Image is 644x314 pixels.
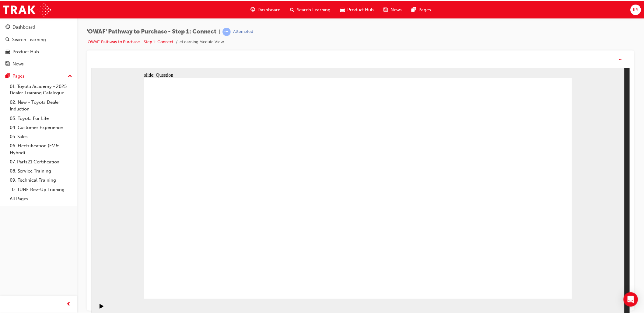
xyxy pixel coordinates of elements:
div: Product Hub [12,47,39,54]
span: news-icon [5,61,10,66]
a: 09. Technical Training [7,176,75,185]
span: search-icon [5,36,10,42]
a: News [2,58,75,69]
a: Product Hub [2,45,75,57]
span: car-icon [343,5,348,12]
div: Dashboard [12,23,36,30]
a: All Pages [7,194,75,204]
a: 04. Customer Experience [7,123,75,132]
span: Product Hub [350,5,377,12]
a: guage-iconDashboard [248,2,288,15]
a: 02. New - Toyota Dealer Induction [7,97,75,113]
span: guage-icon [5,24,10,29]
span: pages-icon [5,73,10,78]
div: playback controls [3,233,13,253]
div: Search Learning [12,35,46,42]
a: Dashboard [2,21,75,32]
a: news-iconNews [382,2,410,15]
div: Pages [12,72,25,79]
span: prev-icon [67,302,72,309]
div: Open Intercom Messenger [628,293,643,308]
button: Play (Ctrl+Alt+P) [3,238,13,248]
span: | [221,27,222,34]
img: Trak [3,2,51,16]
a: 08. Service Training [7,167,75,176]
a: Search Learning [2,33,75,44]
a: 03. Toyota For Life [7,113,75,123]
span: Search Learning [299,5,333,12]
a: search-iconSearch Learning [288,2,338,15]
a: pages-iconPages [410,2,439,15]
span: search-icon [292,5,297,12]
a: 10. TUNE Rev-Up Training [7,185,75,195]
div: News [12,60,24,67]
span: News [394,5,405,12]
a: 01. Toyota Academy - 2025 Dealer Training Catalogue [7,81,75,97]
span: up-icon [68,72,73,80]
span: learningRecordVerb_ATTEMPT-icon [224,27,233,35]
span: pages-icon [415,5,419,12]
a: 'OWAF' Pathway to Purchase - Step 1: Connect [87,38,175,44]
a: 05. Sales [7,132,75,141]
div: Attempted [235,28,255,34]
span: car-icon [5,48,10,54]
span: Dashboard [260,5,283,12]
button: Pages [2,70,75,81]
span: news-icon [387,5,391,12]
span: RS [638,5,643,12]
li: eLearning Module View [181,38,226,45]
a: 06. Electrification (EV & Hybrid) [7,141,75,157]
span: 'OWAF' Pathway to Purchase - Step 1: Connect [87,27,218,34]
span: guage-icon [253,5,257,12]
a: car-iconProduct Hub [338,2,382,15]
a: 07. Parts21 Certification [7,157,75,167]
button: DashboardSearch LearningProduct HubNews [2,19,75,70]
span: Pages [422,5,434,12]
